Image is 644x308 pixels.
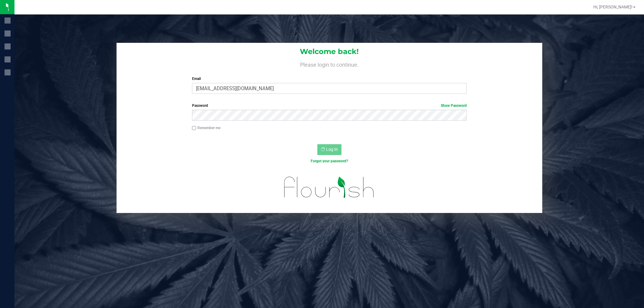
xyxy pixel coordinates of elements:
a: Forgot your password? [311,159,348,163]
label: Remember me [192,125,220,131]
label: Email [192,76,467,81]
span: Hi, [PERSON_NAME]! [593,5,633,9]
button: Log In [317,144,341,155]
input: Remember me [192,126,196,130]
span: Log In [326,147,338,152]
img: flourish_logo.svg [276,170,383,204]
h1: Welcome back! [117,48,542,56]
h4: Please login to continue. [117,60,542,68]
span: Password [192,103,208,108]
a: Show Password [441,103,467,108]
